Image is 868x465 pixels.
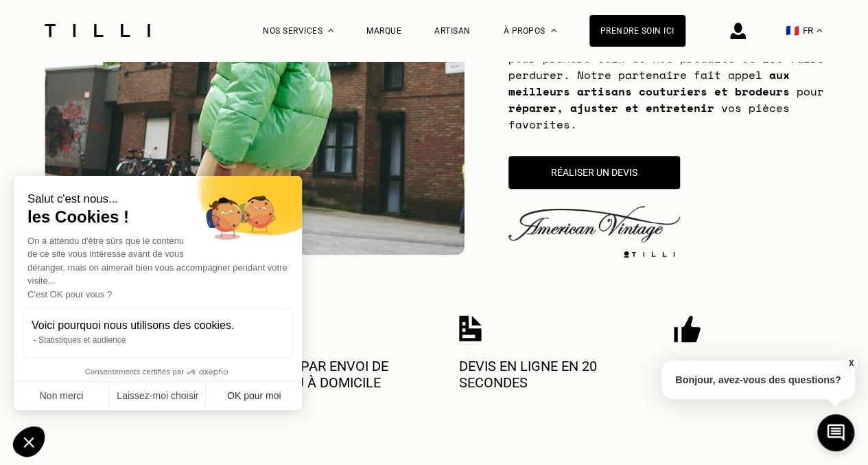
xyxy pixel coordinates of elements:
[328,29,333,32] img: Menu déroulant
[508,67,790,100] b: aux meilleurs artisans couturiers et brodeurs
[618,251,680,258] img: logo Tilli
[786,24,799,37] span: 🇫🇷
[244,358,409,391] p: Service par envoi de colis ou à domicile
[661,361,855,399] p: Bonjour, avez-vous des questions?
[508,100,714,116] b: réparer, ajuster et entretenir
[40,24,155,37] img: Logo du service de couturière Tilli
[459,315,482,341] img: Icon
[730,23,746,39] img: icône connexion
[551,29,556,32] img: Menu déroulant à propos
[508,206,680,242] img: americanVintage.logo.png
[844,356,858,371] button: X
[589,15,685,47] a: Prendre soin ici
[674,315,701,343] img: Icon
[366,26,401,36] a: Marque
[508,156,680,189] button: Réaliser un devis
[434,26,471,36] a: Artisan
[459,358,624,391] p: Devis en ligne en 20 secondes
[817,29,822,32] img: menu déroulant
[508,34,824,133] span: Nous sommes fiers de nous associer à Tilli pour prendre soin de nos produits et les faire perdure...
